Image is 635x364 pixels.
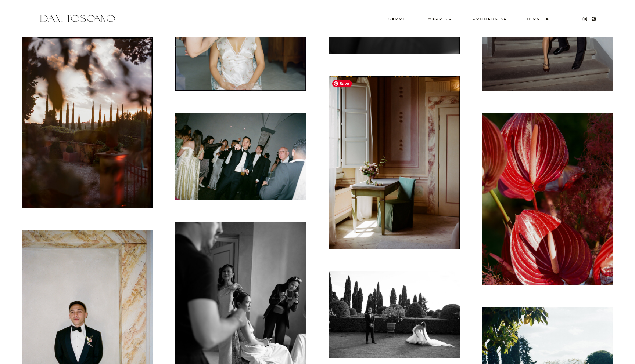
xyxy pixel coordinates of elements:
[428,17,452,20] a: wedding
[527,17,550,21] a: Inquire
[473,17,506,20] a: commercial
[332,80,352,87] span: Save
[388,17,404,20] a: About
